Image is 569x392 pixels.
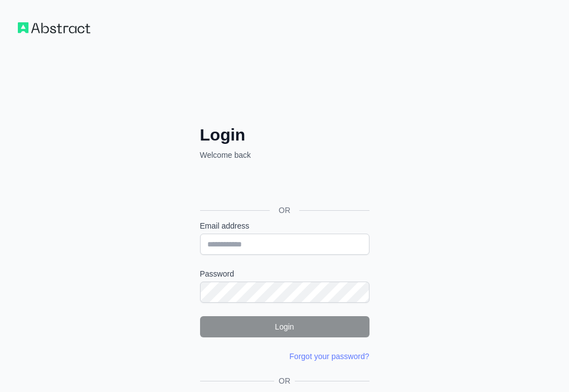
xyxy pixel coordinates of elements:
h2: Login [200,125,369,145]
img: Workflow [18,22,90,33]
label: Email address [200,220,369,231]
button: Login [200,316,369,337]
span: OR [270,205,299,216]
p: Welcome back [200,149,369,161]
iframe: Przycisk Zaloguj się przez Google [194,173,373,197]
span: OR [274,375,295,386]
a: Forgot your password? [289,352,369,361]
label: Password [200,268,369,279]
